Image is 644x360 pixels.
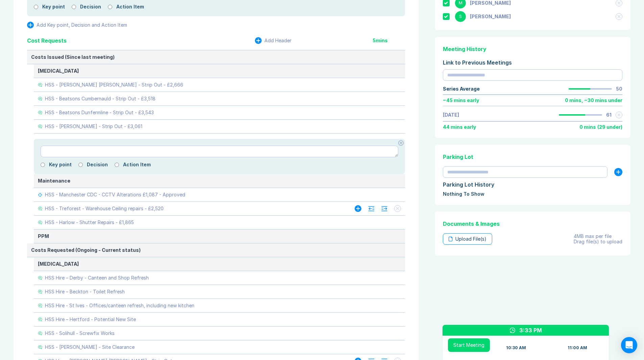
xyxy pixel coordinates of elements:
div: Maintenance [38,178,401,184]
div: HSS - Beatsons Dunfermline - Strip Out - £3,543 [45,110,154,115]
div: PPM [38,234,401,239]
div: Sandra Ulaszewski [470,14,511,19]
div: 3:33 PM [519,326,542,334]
label: Key point [42,4,65,9]
div: Nothing To Show [443,191,622,197]
div: HSS - Solihull - Screwfix Works [45,331,115,336]
div: S [455,11,466,22]
div: Series Average [443,86,480,92]
div: HSS - Harlow - Shutter Repairs - £1,865 [45,220,134,225]
div: 10:30 AM [506,345,526,351]
div: [MEDICAL_DATA] [38,261,401,267]
div: 61 [606,112,612,118]
div: Meeting History [443,45,622,53]
div: Parking Lot [443,153,622,161]
div: Open Intercom Messenger [621,337,637,353]
div: 50 [616,86,622,92]
div: Costs Issued (Since last meeting) [31,54,401,60]
div: HSS - Beatsons Cumbernauld - Strip Out - £3,518 [45,96,156,101]
label: Decision [87,162,108,167]
div: 0 mins , ~ 30 mins under [565,98,622,103]
div: ( 29 under ) [597,124,622,130]
label: Decision [80,4,101,9]
div: 0 mins [579,124,596,130]
div: Drag file(s) to upload [574,239,622,244]
a: [DATE] [443,112,459,118]
div: [MEDICAL_DATA] [38,68,401,74]
div: HSS Hire – Hertford - Potential New Site [45,317,136,322]
div: 11:00 AM [568,345,587,351]
div: 4MB max per file [574,234,622,239]
div: HSS Hire - St Ives - Offices/canteen refresh, including new kitchen [45,303,194,308]
div: 44 mins early [443,124,476,130]
div: HSS - [PERSON_NAME] - Strip Out - £3,061 [45,124,142,129]
div: Add Key point, Decision and Action Item [37,22,127,28]
div: HSS - Treforest - Warehouse Ceiling repairs - £2,520 [45,206,164,211]
div: Documents & Images [443,220,622,228]
div: Link to Previous Meetings [443,58,622,67]
div: Parking Lot History [443,181,622,189]
button: Add Header [255,37,291,44]
div: Matthew Cooper [470,0,511,6]
label: Key point [49,162,72,167]
div: HSS - Manchester CDC - CCTV Alterations £1,087 - Approved [45,192,185,197]
div: Cost Requests [27,37,67,45]
div: Add Header [264,38,291,43]
div: HSS - [PERSON_NAME] [PERSON_NAME] - Strip Out - £2,666 [45,82,183,88]
label: Action Item [123,162,151,167]
div: HSS - [PERSON_NAME] - Site Clearance [45,344,135,350]
div: ~ 45 mins early [443,98,479,103]
button: Add Key point, Decision and Action Item [27,22,127,28]
label: Action Item [116,4,144,9]
div: 5 mins [373,38,405,43]
button: Start Meeting [448,338,490,352]
div: HSS Hire – Beckton - Toilet Refresh [45,289,125,294]
div: Costs Requested (Ongoing - Current status) [31,247,401,253]
div: Upload File(s) [443,233,492,245]
div: HSS Hire – Derby - Canteen and Shop Refresh [45,275,149,281]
